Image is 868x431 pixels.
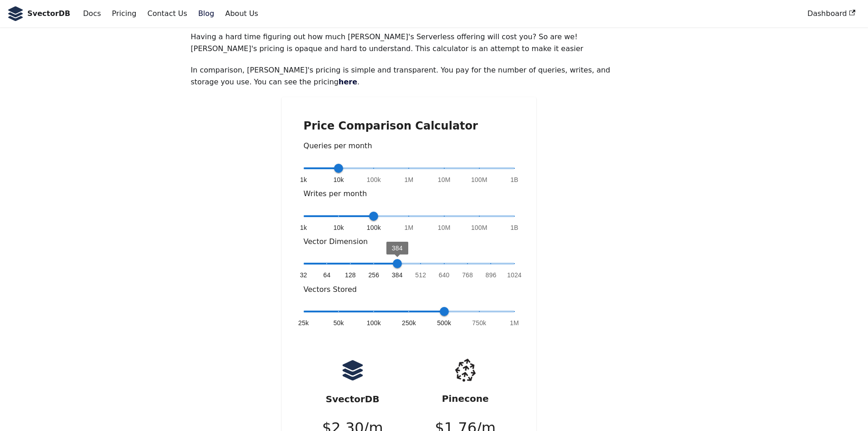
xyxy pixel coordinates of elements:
[326,394,380,405] strong: SvectorDB
[303,188,514,200] p: Writes per month
[510,175,518,184] span: 1B
[107,6,142,21] a: Pricing
[303,140,514,152] p: Queries per month
[802,6,861,21] a: Dashboard
[471,175,488,184] span: 100M
[77,6,106,21] a: Docs
[439,270,450,280] span: 640
[190,31,627,55] p: Having a hard time figuring out how much [PERSON_NAME]'s Serverless offering will cost you? So ar...
[438,175,451,184] span: 10M
[300,223,307,232] span: 1k
[7,6,24,21] img: SvectorDB Logo
[345,270,356,280] span: 128
[367,175,381,184] span: 100k
[300,270,307,280] span: 32
[392,244,403,252] span: 384
[368,270,379,280] span: 256
[334,175,344,184] span: 10k
[142,6,192,21] a: Contact Us
[402,318,416,327] span: 250k
[303,284,514,296] p: Vectors Stored
[486,270,497,280] span: 896
[334,318,344,327] span: 50k
[471,223,488,232] span: 100M
[298,318,309,327] span: 25k
[448,353,483,387] img: pinecone.png
[27,8,70,20] b: SvectorDB
[472,318,486,327] span: 750k
[341,359,364,382] img: logo.svg
[438,223,451,232] span: 10M
[324,270,331,280] span: 64
[405,175,414,184] span: 1M
[367,318,381,327] span: 100k
[510,318,519,327] span: 1M
[303,236,514,248] p: Vector Dimension
[190,64,627,88] p: In comparison, [PERSON_NAME]'s pricing is simple and transparent. You pay for the number of queri...
[507,270,522,280] span: 1024
[7,6,70,21] a: SvectorDB LogoSvectorDB
[220,6,263,21] a: About Us
[300,175,307,184] span: 1k
[303,119,514,133] h2: Price Comparison Calculator
[392,270,403,280] span: 384
[415,270,426,280] span: 512
[510,223,518,232] span: 1B
[339,78,357,86] a: here
[437,318,451,327] span: 500k
[462,270,473,280] span: 768
[405,223,414,232] span: 1M
[193,6,220,21] a: Blog
[442,393,489,404] strong: Pinecone
[367,223,381,232] span: 100k
[334,223,344,232] span: 10k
